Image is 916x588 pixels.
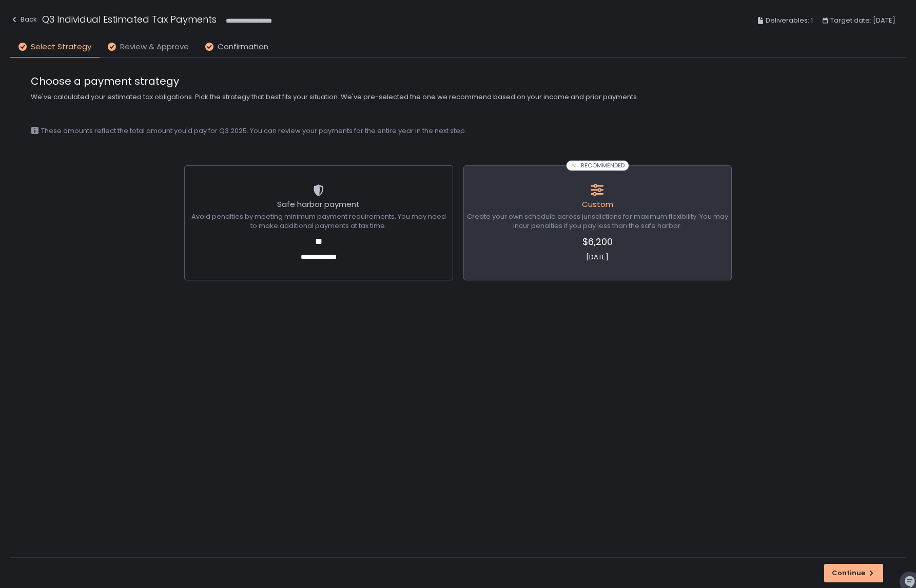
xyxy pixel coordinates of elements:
span: We've calculated your estimated tax obligations. Pick the strategy that best fits your situation.... [31,92,885,102]
span: Confirmation [218,41,268,53]
span: These amounts reflect the total amount you'd pay for Q3 2025. You can review your payments for th... [41,126,466,136]
div: Back [10,13,37,26]
span: Safe harbor payment [277,199,360,210]
span: Review & Approve [120,41,189,53]
span: Select Strategy [31,41,91,53]
span: Create your own schedule across jurisdictions for maximum flexibility. You may incur penalties if... [467,212,728,231]
button: Back [10,12,37,29]
span: Deliverables: 1 [766,14,813,27]
span: Target date: [DATE] [830,14,895,27]
h1: Q3 Individual Estimated Tax Payments [42,12,217,26]
span: Choose a payment strategy [31,74,885,88]
span: $6,200 [467,235,728,249]
span: RECOMMENDED [581,162,625,169]
button: Continue [824,564,883,582]
span: Custom [582,199,613,210]
span: [DATE] [467,253,728,262]
span: Avoid penalties by meeting minimum payment requirements. You may need to make additional payments... [188,212,449,231]
div: Continue [832,568,875,578]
